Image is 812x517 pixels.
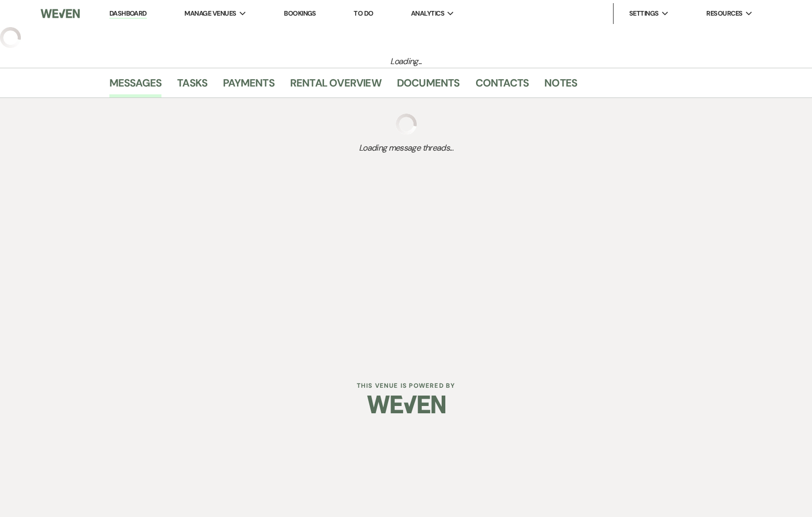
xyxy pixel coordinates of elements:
a: Messages [109,75,162,97]
span: Manage Venues [184,8,236,19]
a: Contacts [476,75,529,97]
span: Loading message threads... [109,142,703,154]
span: Analytics [411,8,444,19]
a: Dashboard [109,9,147,19]
span: Resources [706,8,742,19]
img: loading spinner [396,114,417,134]
a: To Do [354,9,373,18]
a: Tasks [177,75,207,97]
a: Rental Overview [290,75,381,97]
img: Weven Logo [41,3,80,24]
a: Payments [223,75,274,97]
img: Weven Logo [367,386,445,423]
a: Notes [544,75,577,97]
a: Documents [397,75,460,97]
a: Bookings [284,9,316,18]
span: Settings [629,8,659,19]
